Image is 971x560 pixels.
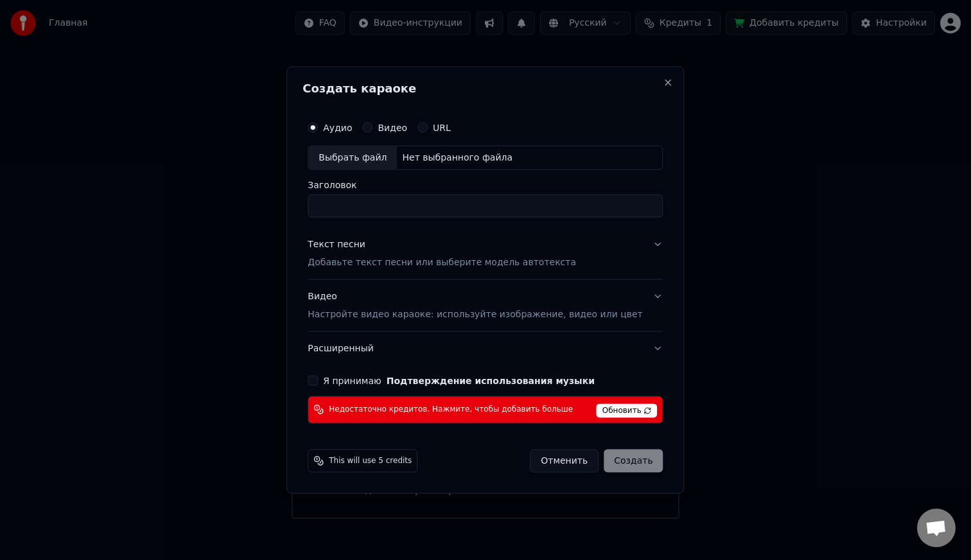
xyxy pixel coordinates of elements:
button: ВидеоНастройте видео караоке: используйте изображение, видео или цвет [308,280,663,331]
span: Недостаточно кредитов. Нажмите, чтобы добавить больше [329,405,573,415]
button: Я принимаю [387,376,595,385]
span: Обновить [597,403,658,417]
div: Текст песни [308,238,365,251]
p: Добавьте текст песни или выберите модель автотекста [308,256,576,269]
p: Настройте видео караоке: используйте изображение, видео или цвет [308,308,642,320]
span: This will use 5 credits [329,455,412,466]
label: Видео [378,123,407,132]
div: Выбрать файл [308,146,397,170]
button: Расширенный [308,331,663,365]
h2: Создать караоке [302,83,668,94]
label: URL [433,123,451,132]
div: Видео [308,290,642,321]
label: Аудио [323,123,352,132]
button: Отменить [530,449,599,472]
label: Я принимаю [323,376,595,385]
label: Заголовок [308,180,663,189]
button: Текст песниДобавьте текст песни или выберите модель автотекста [308,228,663,279]
div: Нет выбранного файла [397,152,518,164]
